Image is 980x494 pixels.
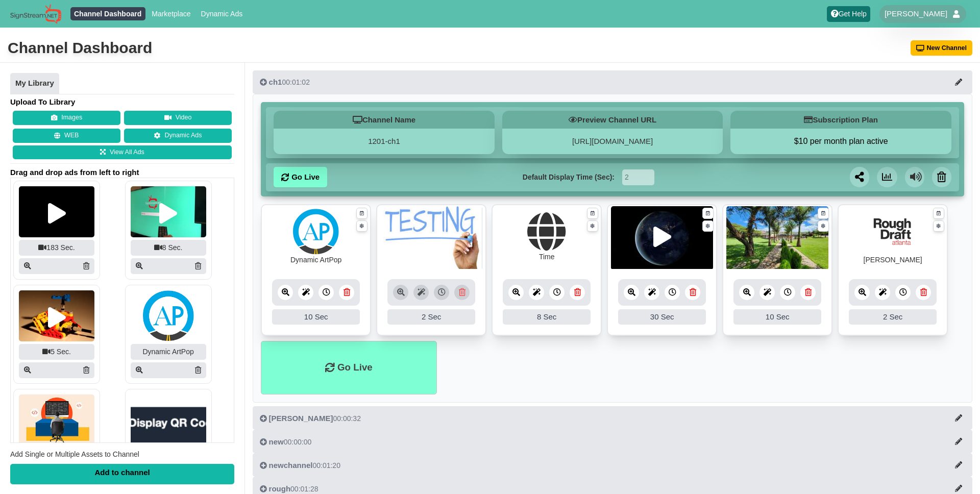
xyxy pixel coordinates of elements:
div: Dynamic ArtPop [290,255,341,265]
div: 30 Sec [618,309,706,325]
button: new00:00:00 [253,430,972,453]
span: ch1 [269,78,282,86]
img: Sign Stream.NET [10,4,61,24]
button: Video [124,111,232,125]
div: Add to channel [10,464,234,484]
div: 183 Sec. [19,240,94,256]
h4: Upload To Library [10,97,234,107]
div: [PERSON_NAME] [864,255,922,265]
h5: Subscription Plan [730,111,951,129]
div: 8 Sec [503,309,591,325]
div: 5 Sec. [19,344,94,360]
li: Go Live [261,341,436,394]
span: [PERSON_NAME] [269,414,333,423]
a: [URL][DOMAIN_NAME] [572,137,653,145]
div: Channel Dashboard [8,38,152,58]
a: Dynamic Ads [197,7,247,20]
button: [PERSON_NAME]00:00:32 [253,406,972,430]
button: New Channel [911,40,973,56]
span: Drag and drop ads from left to right [10,167,234,178]
h5: Channel Name [274,111,495,129]
img: Screenshot25020240821 2 11ucwz1 [611,206,713,270]
span: [PERSON_NAME] [885,9,947,19]
img: Artpop [293,209,339,255]
img: Artpop [143,290,194,341]
div: 00:01:20 [260,460,340,471]
img: P250x250 image processing20250303 538317 pjgcot [19,394,94,446]
a: My Library [10,73,59,94]
div: Dynamic ArtPop [131,344,206,360]
div: 00:01:02 [260,77,310,87]
div: 10 Sec [733,309,821,325]
div: 2 Sec [387,309,475,325]
button: Images [13,111,120,125]
button: ch100:01:02 [253,70,972,94]
div: 1201-ch1 [274,129,495,154]
span: newchannel [269,461,313,470]
a: Go Live [274,167,327,187]
div: 10 Sec [272,309,360,325]
button: newchannel00:01:20 [253,453,972,477]
div: This asset has been added as an ad by an admin, please contact daniel@signstream.net for removal ... [377,269,485,335]
div: 00:00:00 [260,437,312,447]
span: rough [269,484,291,493]
span: new [269,437,284,446]
a: Dynamic Ads [124,129,232,143]
img: Screenshot25020250414 36890 w3lna8 [19,186,94,237]
button: $10 per month plan active [730,136,951,146]
span: Add Single or Multiple Assets to Channel [10,450,139,458]
div: Time [539,252,555,262]
img: Screenshot25020250414 36890 umqbko [131,186,206,237]
div: 8 Sec. [131,240,206,256]
a: View All Ads [13,145,232,160]
a: Marketplace [148,7,194,20]
img: 496.308 kb [726,206,828,270]
img: 7.869 kb [380,206,482,270]
div: 2 Sec [849,309,937,325]
img: Rough draft atlanta [870,209,916,255]
h5: Preview Channel URL [502,111,723,129]
div: 00:00:32 [260,413,361,424]
div: 00:01:28 [260,484,318,494]
a: Get Help [827,6,870,22]
input: Seconds [622,169,654,185]
img: Screenshot25020250319 22674 10cru2a [19,290,94,341]
button: WEB [13,129,120,143]
label: Default Display Time (Sec): [523,172,615,183]
a: Channel Dashboard [70,7,145,20]
img: P250x250 image processing20250226 476959 1x1av0z [131,394,206,446]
